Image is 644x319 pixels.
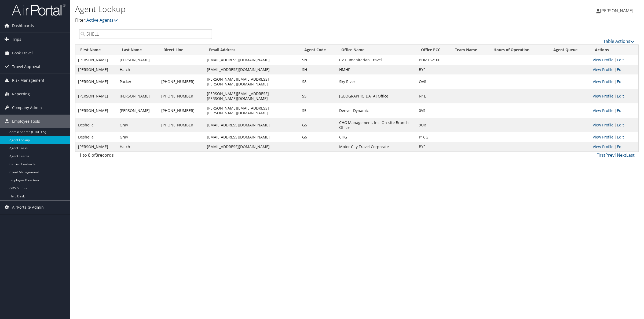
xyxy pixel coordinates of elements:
[416,118,450,132] td: 9UR
[590,132,638,142] td: |
[12,201,44,214] span: AirPortal® Admin
[603,38,635,44] a: Table Actions
[299,89,336,103] td: S5
[590,65,638,74] td: |
[605,152,614,158] a: Prev
[590,45,638,55] th: Actions
[416,45,450,55] th: Office PCC: activate to sort column ascending
[593,144,613,149] a: View Profile
[416,142,450,152] td: BYF
[590,142,638,152] td: |
[600,8,633,14] span: [PERSON_NAME]
[336,74,416,89] td: Sky River
[12,60,40,73] span: Travel Approval
[204,74,299,89] td: [PERSON_NAME][EMAIL_ADDRESS][PERSON_NAME][DOMAIN_NAME]
[336,118,416,132] td: CHG Management, Inc. On-site Branch Office
[12,46,33,60] span: Book Travel
[12,3,65,16] img: airportal-logo.png
[336,142,416,152] td: Motor City Travel Corporate
[12,87,30,101] span: Reporting
[299,132,336,142] td: G6
[617,122,624,127] a: Edit
[416,65,450,74] td: BYF
[489,45,548,55] th: Hours of Operation: activate to sort column ascending
[416,103,450,118] td: 0VS
[204,103,299,118] td: [PERSON_NAME][EMAIL_ADDRESS][PERSON_NAME][DOMAIN_NAME]
[159,89,204,103] td: [PHONE_NUMBER]
[75,74,117,89] td: [PERSON_NAME]
[590,74,638,89] td: |
[75,65,117,74] td: [PERSON_NAME]
[12,33,21,46] span: Trips
[75,3,451,15] h1: Agent Lookup
[12,19,34,32] span: Dashboards
[204,132,299,142] td: [EMAIL_ADDRESS][DOMAIN_NAME]
[204,65,299,74] td: [EMAIL_ADDRESS][DOMAIN_NAME]
[596,3,639,19] a: [PERSON_NAME]
[617,108,624,113] a: Edit
[590,118,638,132] td: |
[75,17,451,24] p: Filter:
[204,55,299,65] td: [EMAIL_ADDRESS][DOMAIN_NAME]
[117,142,159,152] td: Hatch
[204,118,299,132] td: [EMAIL_ADDRESS][DOMAIN_NAME]
[204,89,299,103] td: [PERSON_NAME][EMAIL_ADDRESS][PERSON_NAME][DOMAIN_NAME]
[159,74,204,89] td: [PHONE_NUMBER]
[79,152,212,161] div: 1 to 8 of records
[450,45,489,55] th: Team Name: activate to sort column ascending
[159,118,204,132] td: [PHONE_NUMBER]
[75,118,117,132] td: Deshelle
[12,101,42,114] span: Company Admin
[117,89,159,103] td: [PERSON_NAME]
[117,65,159,74] td: Hatch
[159,45,204,55] th: Direct Line: activate to sort column ascending
[617,134,624,140] a: Edit
[626,152,635,158] a: Last
[336,89,416,103] td: [GEOGRAPHIC_DATA] Office
[617,57,624,62] a: Edit
[617,93,624,99] a: Edit
[204,45,299,55] th: Email Address: activate to sort column ascending
[336,65,416,74] td: HMHF
[416,74,450,89] td: OV8
[593,79,613,84] a: View Profile
[597,152,605,158] a: First
[593,57,613,62] a: View Profile
[299,65,336,74] td: SH
[117,55,159,65] td: [PERSON_NAME]
[75,142,117,152] td: [PERSON_NAME]
[299,118,336,132] td: G6
[593,122,613,127] a: View Profile
[336,45,416,55] th: Office Name: activate to sort column ascending
[548,45,590,55] th: Agent Queue: activate to sort column ascending
[75,89,117,103] td: [PERSON_NAME]
[299,103,336,118] td: S5
[336,132,416,142] td: CHG
[617,152,626,158] a: Next
[299,45,336,55] th: Agent Code: activate to sort column ascending
[416,132,450,142] td: P1CG
[617,67,624,72] a: Edit
[299,55,336,65] td: SN
[593,108,613,113] a: View Profile
[75,103,117,118] td: [PERSON_NAME]
[75,45,117,55] th: First Name: activate to sort column ascending
[593,134,613,140] a: View Profile
[416,89,450,103] td: N1L
[299,74,336,89] td: S8
[117,132,159,142] td: Gray
[590,103,638,118] td: |
[336,103,416,118] td: Denver Dynamic
[159,103,204,118] td: [PHONE_NUMBER]
[86,17,118,23] a: Active Agents
[593,67,613,72] a: View Profile
[336,55,416,65] td: CV Humanitarian Travel
[117,74,159,89] td: Packer
[75,55,117,65] td: [PERSON_NAME]
[614,152,617,158] a: 1
[590,55,638,65] td: |
[416,55,450,65] td: BHM1S2100
[590,89,638,103] td: |
[12,115,40,128] span: Employee Tools
[617,79,624,84] a: Edit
